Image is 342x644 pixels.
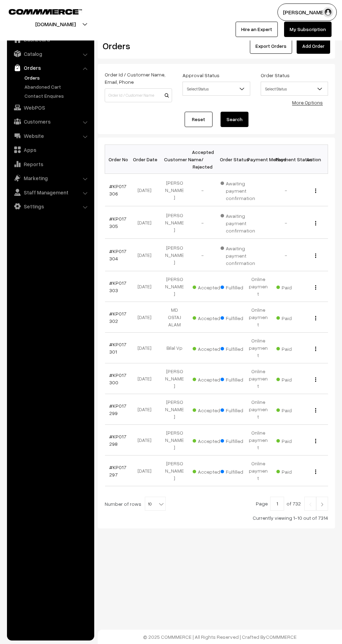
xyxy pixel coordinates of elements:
[109,311,126,324] a: #KP017302
[105,71,172,86] label: Order Id / Customer Name, Email, Phone
[23,74,92,81] a: Orders
[133,363,161,394] td: [DATE]
[9,143,92,156] a: Apps
[133,425,161,456] td: [DATE]
[109,372,126,385] a: #KP017300
[9,115,92,128] a: Customers
[193,313,228,322] span: Accepted
[188,145,216,174] th: Accepted / Rejected
[161,456,188,486] td: [PERSON_NAME]
[261,83,328,95] span: Select Status
[221,405,255,414] span: Fulfilled
[236,22,278,37] a: Hire an Expert
[287,501,301,506] span: of 732
[161,239,188,271] td: [PERSON_NAME]
[109,434,126,447] a: #KP017298
[244,333,272,363] td: Online payment
[315,439,316,443] img: Menu
[315,221,316,225] img: Menu
[9,47,92,60] a: Catalog
[183,82,250,96] span: Select Status
[11,15,100,33] button: [DOMAIN_NAME]
[193,436,228,445] span: Accepted
[188,239,216,271] td: -
[284,22,332,37] a: My Subscription
[133,239,161,271] td: [DATE]
[244,302,272,333] td: Online payment
[261,82,328,96] span: Select Status
[109,464,126,478] a: #KP017297
[277,3,337,21] button: [PERSON_NAME]
[272,206,300,239] td: -
[250,38,292,54] button: Export Orders
[244,363,272,394] td: Online payment
[183,83,250,95] span: Select Status
[188,174,216,206] td: -
[98,630,342,644] footer: © 2025 COMMMERCE | All Rights Reserved | Crafted By
[216,145,244,174] th: Order Status
[133,394,161,425] td: [DATE]
[315,408,316,413] img: Menu
[105,145,133,174] th: Order No
[221,282,255,291] span: Fulfilled
[109,280,126,293] a: #KP017303
[272,174,300,206] td: -
[161,145,188,174] th: Customer Name
[276,374,311,383] span: Paid
[221,466,255,475] span: Fulfilled
[221,243,255,267] span: Awaiting payment confirmation
[315,316,316,320] img: Menu
[9,7,70,15] a: COMMMERCE
[193,405,228,414] span: Accepted
[323,7,333,17] img: user
[161,206,188,239] td: [PERSON_NAME]
[307,502,313,506] img: Left
[193,374,228,383] span: Accepted
[109,216,126,229] a: #KP017305
[161,302,188,333] td: MD OSTAJ ALAM
[276,436,311,445] span: Paid
[297,38,330,54] a: Add Order
[276,282,311,291] span: Paid
[109,403,126,416] a: #KP017299
[109,341,126,355] a: #KP017301
[133,456,161,486] td: [DATE]
[315,377,316,382] img: Menu
[319,502,325,506] img: Right
[221,436,255,445] span: Fulfilled
[221,210,255,234] span: Awaiting payment confirmation
[161,363,188,394] td: [PERSON_NAME]
[133,333,161,363] td: [DATE]
[185,112,213,127] a: Reset
[221,313,255,322] span: Fulfilled
[221,178,255,202] span: Awaiting payment confirmation
[266,634,297,640] a: COMMMERCE
[9,9,82,14] img: COMMMERCE
[276,405,311,414] span: Paid
[9,200,92,213] a: Settings
[315,253,316,258] img: Menu
[315,347,316,351] img: Menu
[105,514,328,521] div: Currently viewing 1-10 out of 7314
[256,501,268,506] span: Page
[261,72,290,79] label: Order Status
[276,313,311,322] span: Paid
[133,271,161,302] td: [DATE]
[9,158,92,170] a: Reports
[183,72,220,79] label: Approval Status
[276,343,311,353] span: Paid
[103,40,171,51] h2: Orders
[23,83,92,90] a: Abandoned Cart
[109,248,126,261] a: #KP017304
[161,394,188,425] td: [PERSON_NAME]
[9,172,92,184] a: Marketing
[300,145,328,174] th: Action
[133,302,161,333] td: [DATE]
[221,374,255,383] span: Fulfilled
[161,174,188,206] td: [PERSON_NAME]
[161,333,188,363] td: Bilal Vp
[221,112,248,127] button: Search
[105,500,141,508] span: Number of rows
[161,425,188,456] td: [PERSON_NAME]
[133,206,161,239] td: [DATE]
